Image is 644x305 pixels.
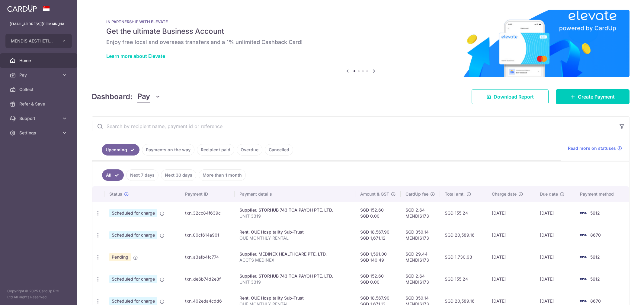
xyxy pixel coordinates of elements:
[102,144,139,156] a: Upcoming
[161,169,196,181] a: Next 30 days
[577,275,589,283] img: Bank Card
[239,229,351,235] div: Rent. OUE Hospitality Sub-Trust
[180,268,235,290] td: txn_de6b74d2e3f
[19,130,59,136] span: Settings
[92,10,630,77] img: Renovation banner
[355,224,401,246] td: SGD 18,567.90 SGD 1,671.12
[109,191,122,197] span: Status
[405,191,428,197] span: CardUp fee
[265,144,293,156] a: Cancelled
[590,210,600,215] span: 5612
[355,246,401,268] td: SGD 1,561.00 SGD 140.49
[401,202,440,224] td: SGD 2.64 MENDIS173
[487,246,535,268] td: [DATE]
[494,93,534,100] span: Download Report
[590,276,600,281] span: 5612
[239,207,351,213] div: Supplier. STORHUB 743 TOA PAYOH PTE. LTD.
[239,251,351,257] div: Supplier. MEDINEX HEALTHCARE PTE. LTD.
[237,144,262,156] a: Overdue
[492,191,517,197] span: Charge date
[19,115,59,121] span: Support
[440,246,487,268] td: SGD 1,730.93
[568,145,622,151] a: Read more on statuses
[401,224,440,246] td: SGD 350.14 MENDIS173
[235,186,355,202] th: Payment details
[577,209,589,217] img: Bank Card
[106,39,615,46] h6: Enjoy free local and overseas transfers and a 1% unlimited Cashback Card!
[106,53,165,59] a: Learn more about Elevate
[19,101,59,107] span: Refer & Save
[92,117,615,136] input: Search by recipient name, payment id or reference
[578,93,615,100] span: Create Payment
[577,231,589,239] img: Bank Card
[568,145,616,151] span: Read more on statuses
[577,253,589,261] img: Bank Card
[19,58,59,64] span: Home
[487,268,535,290] td: [DATE]
[590,254,600,259] span: 5612
[535,202,575,224] td: [DATE]
[102,169,124,181] a: All
[590,232,601,237] span: 8670
[472,89,549,104] a: Download Report
[535,268,575,290] td: [DATE]
[142,144,194,156] a: Payments on the way
[106,27,615,36] h5: Get the ultimate Business Account
[19,86,59,93] span: Collect
[109,253,131,261] span: Pending
[180,246,235,268] td: txn_a3afb4fc774
[197,144,234,156] a: Recipient paid
[11,38,56,44] span: MENDIS AESTHETICS PTE. LTD.
[106,19,615,24] p: IN PARTNERSHIP WITH ELEVATE
[137,91,161,102] button: Pay
[355,202,401,224] td: SGD 152.60 SGD 0.00
[239,273,351,279] div: Supplier. STORHUB 743 TOA PAYOH PTE. LTD.
[445,191,465,197] span: Total amt.
[109,275,157,283] span: Scheduled for charge
[239,213,351,219] p: UNIT 3319
[109,231,157,239] span: Scheduled for charge
[575,186,629,202] th: Payment method
[535,224,575,246] td: [DATE]
[10,21,68,27] p: [EMAIL_ADDRESS][DOMAIN_NAME]
[487,224,535,246] td: [DATE]
[401,268,440,290] td: SGD 2.64 MENDIS173
[355,268,401,290] td: SGD 152.60 SGD 0.00
[92,91,133,102] h4: Dashboard:
[556,89,630,104] a: Create Payment
[239,279,351,285] p: UNIT 3319
[137,91,150,102] span: Pay
[535,246,575,268] td: [DATE]
[440,202,487,224] td: SGD 155.24
[180,202,235,224] td: txn_32cc84f639c
[19,72,59,78] span: Pay
[239,235,351,241] p: OUE MONTHLY RENTAL
[440,224,487,246] td: SGD 20,589.16
[239,257,351,263] p: ACCTS MEDINEX
[487,202,535,224] td: [DATE]
[401,246,440,268] td: SGD 29.44 MENDIS173
[5,34,72,48] button: MENDIS AESTHETICS PTE. LTD.
[440,268,487,290] td: SGD 155.24
[360,191,389,197] span: Amount & GST
[540,191,558,197] span: Due date
[7,5,37,12] img: CardUp
[180,224,235,246] td: txn_00cf614a901
[239,295,351,301] div: Rent. OUE Hospitality Sub-Trust
[109,209,157,217] span: Scheduled for charge
[180,186,235,202] th: Payment ID
[577,297,589,305] img: Bank Card
[126,169,159,181] a: Next 7 days
[199,169,246,181] a: More than 1 month
[590,298,601,303] span: 8670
